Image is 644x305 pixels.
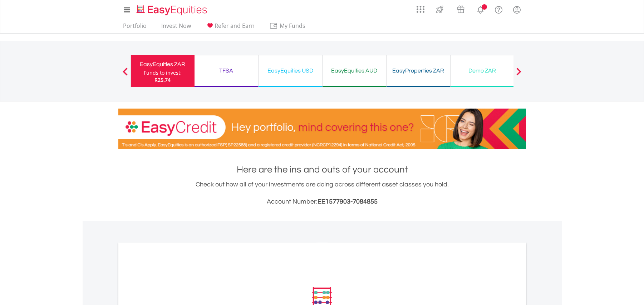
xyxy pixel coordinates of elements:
[471,2,490,16] a: Notifications
[199,66,254,76] div: TFSA
[490,2,508,16] a: FAQ's and Support
[215,22,255,30] span: Refer and Earn
[118,71,132,78] button: Previous
[412,2,429,13] a: AppsGrid
[134,2,210,16] a: Home page
[118,163,526,176] h1: Here are the ins and outs of your account
[434,4,446,15] img: thrive-v2.svg
[455,66,510,76] div: Demo ZAR
[135,59,190,69] div: EasyEquities ZAR
[118,197,526,207] h3: Account Number:
[263,66,318,76] div: EasyEquities USD
[120,22,149,33] a: Portfolio
[203,22,257,33] a: Refer and Earn
[417,5,424,13] img: grid-menu-icon.svg
[144,69,182,76] div: Funds to invest:
[135,4,210,16] img: EasyEquities_Logo.png
[512,71,526,78] button: Next
[450,2,471,15] a: Vouchers
[508,2,526,17] a: My Profile
[391,66,446,76] div: EasyProperties ZAR
[154,76,171,83] span: R25.74
[455,4,467,15] img: vouchers-v2.svg
[118,109,526,149] img: EasyCredit Promotion Banner
[158,22,194,33] a: Invest Now
[318,198,378,205] span: EE1577903-7084855
[327,66,382,76] div: EasyEquities AUD
[269,21,316,30] span: My Funds
[118,180,526,207] div: Check out how all of your investments are doing across different asset classes you hold.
